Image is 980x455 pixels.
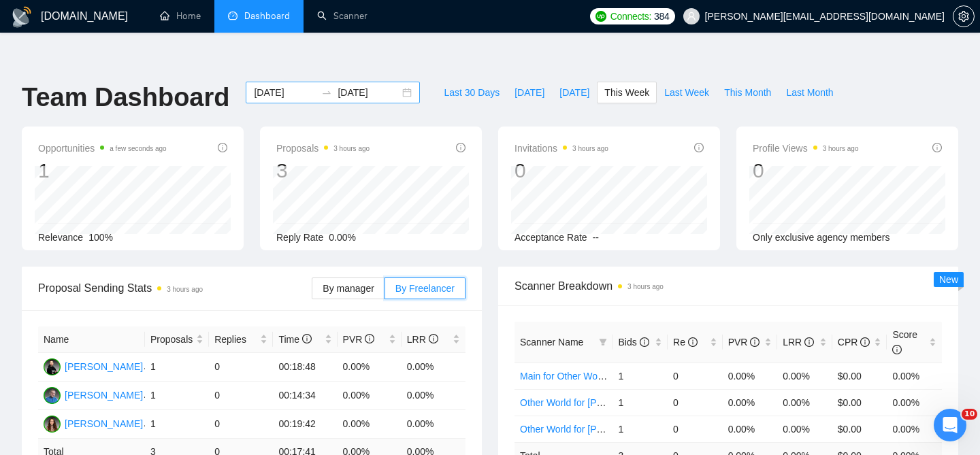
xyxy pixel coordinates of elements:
td: 0.00% [338,382,402,410]
span: info-circle [640,337,649,347]
span: Proposals [276,140,370,156]
span: Last 30 Days [444,85,500,100]
span: info-circle [892,345,902,354]
td: $0.00 [832,363,887,389]
td: 0.00% [723,389,778,416]
td: $0.00 [832,389,887,416]
a: AN[PERSON_NAME] [44,418,143,428]
span: info-circle [804,337,814,347]
td: 00:18:48 [273,353,337,382]
td: 0.00% [777,416,832,442]
span: info-circle [429,334,438,343]
img: AN [44,416,61,433]
div: 1 [38,158,167,184]
td: 1 [612,363,668,389]
span: This Month [724,85,771,100]
span: Proposals [150,332,193,347]
td: 0.00% [402,382,465,410]
span: info-circle [456,143,465,152]
div: [PERSON_NAME] [65,359,143,374]
td: 0.00% [402,410,465,439]
div: [PERSON_NAME] [65,416,143,431]
span: Bids [618,337,649,348]
span: Only exclusive agency members [753,232,890,243]
a: Other World for [PERSON_NAME] [520,424,666,435]
td: 1 [612,389,668,416]
span: Opportunities [38,140,167,156]
td: 0 [668,416,723,442]
span: 0.00% [329,232,356,243]
div: [PERSON_NAME] [65,388,143,403]
span: info-circle [688,337,698,347]
span: filter [596,332,610,352]
span: info-circle [932,143,942,152]
span: user [687,12,696,21]
button: [DATE] [507,82,552,103]
td: 0.00% [723,416,778,442]
span: Re [673,337,698,348]
input: Start date [254,85,316,100]
span: info-circle [860,337,870,347]
td: 1 [612,416,668,442]
span: PVR [343,334,375,345]
td: 0 [209,382,273,410]
div: 0 [514,158,608,184]
td: 1 [145,410,209,439]
td: 0 [668,363,723,389]
span: Last Month [786,85,833,100]
span: CPR [838,337,870,348]
span: to [321,87,332,98]
span: [DATE] [559,85,589,100]
span: LRR [407,334,438,345]
span: Last Week [664,85,709,100]
span: Scanner Name [520,337,583,348]
span: Connects: [610,9,651,24]
td: 0.00% [887,416,942,442]
td: 0 [209,353,273,382]
span: info-circle [218,143,227,152]
span: 384 [654,9,669,24]
span: filter [599,338,607,346]
a: setting [953,11,975,22]
span: Relevance [38,232,83,243]
a: homeHome [160,10,201,22]
th: Replies [209,326,273,353]
div: 3 [276,158,370,184]
a: EZ[PERSON_NAME] [44,360,143,371]
time: 3 hours ago [627,283,664,290]
span: By manager [323,283,374,294]
a: AB[PERSON_NAME] [44,389,143,400]
time: 3 hours ago [572,145,608,152]
h1: Team Dashboard [22,82,229,114]
span: Reply Rate [276,232,323,243]
span: Proposal Sending Stats [38,280,312,297]
div: 0 [753,158,859,184]
th: Name [38,326,145,353]
button: Last Week [657,82,717,103]
td: 0.00% [723,363,778,389]
img: EZ [44,358,61,375]
span: -- [593,232,599,243]
button: This Week [597,82,657,103]
span: info-circle [365,334,374,343]
span: Time [278,334,311,345]
span: swap-right [321,87,332,98]
iframe: Intercom live chat [934,409,966,441]
span: Dashboard [244,10,290,22]
span: By Freelancer [395,283,455,294]
span: Score [892,329,917,355]
input: End date [338,85,399,100]
span: info-circle [694,143,704,152]
td: 0.00% [402,353,465,382]
time: 3 hours ago [823,145,859,152]
span: Profile Views [753,140,859,156]
button: Last 30 Days [436,82,507,103]
span: Scanner Breakdown [514,277,942,294]
a: searchScanner [317,10,367,22]
span: Replies [214,332,257,347]
td: 0 [668,389,723,416]
td: 0 [209,410,273,439]
a: Main for Other World [520,371,608,382]
span: Acceptance Rate [514,232,587,243]
span: info-circle [750,337,759,347]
